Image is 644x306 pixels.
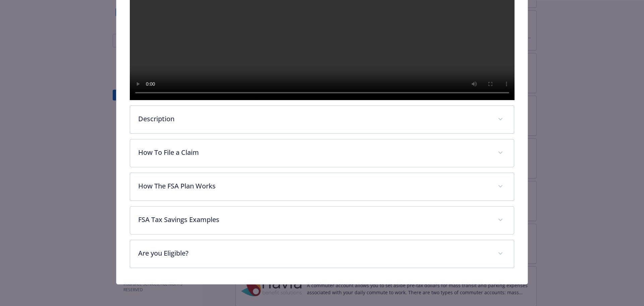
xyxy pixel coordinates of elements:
div: Description [130,106,514,133]
div: How To File a Claim [130,139,514,167]
div: FSA Tax Savings Examples [130,207,514,234]
p: How The FSA Plan Works [138,181,490,191]
p: FSA Tax Savings Examples [138,215,490,225]
div: Are you Eligible? [130,240,514,268]
p: How To File a Claim [138,147,490,158]
p: Description [138,114,490,124]
div: How The FSA Plan Works [130,173,514,201]
p: Are you Eligible? [138,248,490,258]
